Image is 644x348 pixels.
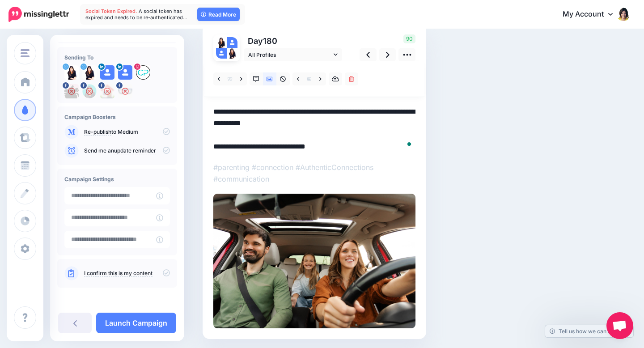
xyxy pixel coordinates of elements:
a: All Profiles [244,48,342,61]
img: 299590803_520224139910723_8401655499198904109_n-bsa26499.png [64,84,79,98]
img: ccFdZYep-40369.jpg [227,48,237,59]
span: A social token has expired and needs to be re-authenticated… [85,8,187,21]
img: sqnuKA74-17747.jpg [216,37,227,48]
img: user_default_image.png [216,48,227,59]
span: 180 [263,36,277,46]
a: Read More [197,8,240,21]
a: My Account [554,4,631,25]
img: ccFdZYep-40369.jpg [82,65,97,80]
img: user_default_image.png [227,37,237,48]
div: Open chat [606,312,633,339]
img: sqnuKA74-17747.jpg [64,65,79,80]
img: 19764458_1942628119316101_914729859685548032_a-bsa100016.jpg [136,65,150,80]
p: #parenting #connection #AuthenticConnections #communication [213,161,415,185]
p: to Medium [84,128,170,136]
h4: Sending To [64,54,170,61]
img: 15621670_645576895621809_6736457900229853177_n-bsa82940.png [82,84,97,98]
p: Day [244,34,343,47]
a: Tell us how we can improve [545,325,633,337]
span: 90 [403,34,415,43]
img: _wU7VSC2aOD-bsa103572.png [100,84,114,98]
img: user_default_image.png [118,65,132,80]
textarea: To enrich screen reader interactions, please activate Accessibility in Grammarly extension settings [213,106,415,153]
span: All Profiles [248,50,331,59]
a: Re-publish [84,128,111,136]
p: Send me an [84,147,170,155]
img: menu.png [21,49,30,57]
img: m4TxC25U0p6-bsa103574.png [118,84,132,98]
img: user_default_image.png [100,65,114,80]
img: fb8a2334f52211d43de8398da04bc9f7.jpg [213,194,415,328]
h4: Campaign Boosters [64,114,170,120]
img: Missinglettr [8,7,69,22]
a: update reminder [114,147,156,154]
a: I confirm this is my content [84,270,153,277]
h4: Campaign Settings [64,176,170,182]
span: Social Token Expired. [85,8,137,14]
